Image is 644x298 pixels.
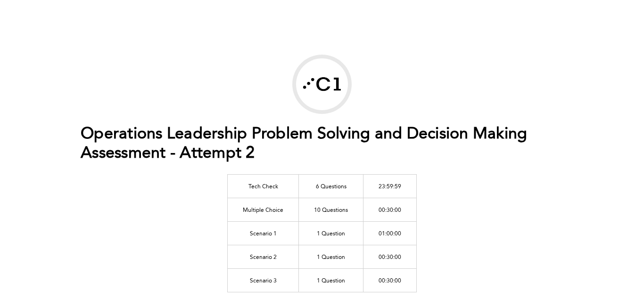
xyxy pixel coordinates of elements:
td: 1 Question [299,245,363,268]
td: 1 Question [299,221,363,245]
td: Scenario 1 [228,221,299,245]
h1: Operations Leadership Problem Solving and Decision Making Assessment - Attempt 2 [81,125,563,163]
td: 00:30:00 [363,198,417,221]
td: 23:59:59 [363,174,417,198]
td: Scenario 3 [228,268,299,292]
td: Tech Check [228,174,299,198]
td: 01:00:00 [363,221,417,245]
td: 00:30:00 [363,268,417,292]
td: 1 Question [299,268,363,292]
td: Scenario 2 [228,245,299,268]
td: 6 Questions [299,174,363,198]
td: 00:30:00 [363,245,417,268]
td: 10 Questions [299,198,363,221]
img: Correlation One [296,58,348,110]
td: Multiple Choice [228,198,299,221]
